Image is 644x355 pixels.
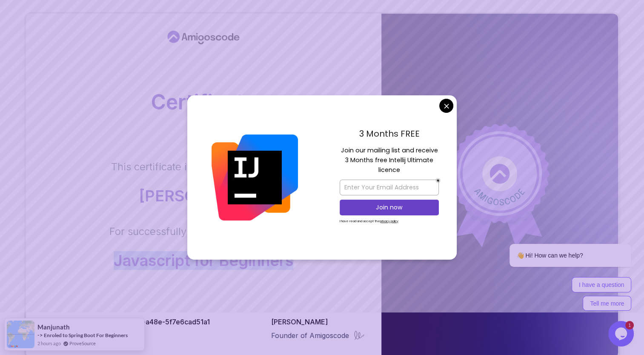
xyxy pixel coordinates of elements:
[271,330,349,341] p: Founder of Amigoscode
[44,332,128,338] a: Enroled to Spring Boot For Beginners
[43,317,210,327] p: Cert ID:
[37,340,61,347] span: 2 hours ago
[37,324,70,331] span: Manjunath
[70,318,210,326] span: c3cd98d5-cb4b-42b8-a48e-5f7e6cad51a1
[608,321,635,346] iframe: chat widget
[109,252,298,269] p: Javascript for Beginners
[109,225,298,238] p: For successfully completing the course:
[69,340,96,347] a: ProveSource
[482,177,635,317] iframe: chat widget
[111,160,296,174] p: This certificate is proudly presented to:
[7,321,34,348] img: provesource social proof notification image
[37,332,43,338] span: ->
[111,187,296,204] p: [PERSON_NAME]
[43,92,364,112] h2: Certificate
[271,317,364,327] p: [PERSON_NAME]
